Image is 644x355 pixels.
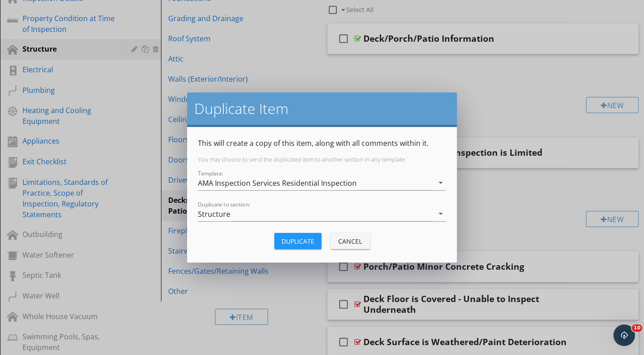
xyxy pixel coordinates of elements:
[198,179,357,187] div: AMA Inspection Services Residential Inspection
[194,100,450,118] h2: Duplicate Item
[198,156,446,163] p: You may choose to send the duplicated item to another section in any template:
[198,138,446,149] p: This will create a copy of this item, along with all comments within it.
[435,177,446,188] i: arrow_drop_down
[338,237,363,246] div: Cancel
[274,233,322,249] button: Duplicate
[198,210,230,218] div: Structure
[632,324,642,332] span: 10
[435,208,446,219] i: arrow_drop_down
[282,237,314,246] div: Duplicate
[613,324,635,346] iframe: Intercom live chat
[331,233,370,249] button: Cancel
